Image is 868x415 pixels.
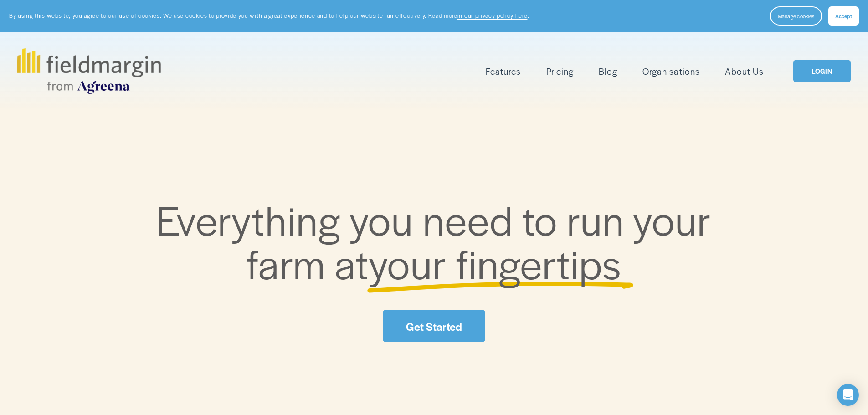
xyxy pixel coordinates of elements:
[793,60,851,83] a: LOGIN
[599,64,617,79] a: Blog
[546,64,574,79] a: Pricing
[9,11,529,20] p: By using this website, you agree to our use of cookies. We use cookies to provide you with a grea...
[828,6,859,26] button: Accept
[642,64,699,79] a: Organisations
[156,190,721,291] span: Everything you need to run your farm at
[457,11,528,20] a: in our privacy policy here
[770,6,822,26] button: Manage cookies
[837,384,859,406] div: Open Intercom Messenger
[486,64,521,79] a: folder dropdown
[369,234,621,291] span: your fingertips
[17,48,160,94] img: fieldmargin.com
[725,64,764,79] a: About Us
[778,12,814,20] span: Manage cookies
[486,65,521,78] span: Features
[383,310,485,342] a: Get Started
[835,12,852,20] span: Accept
